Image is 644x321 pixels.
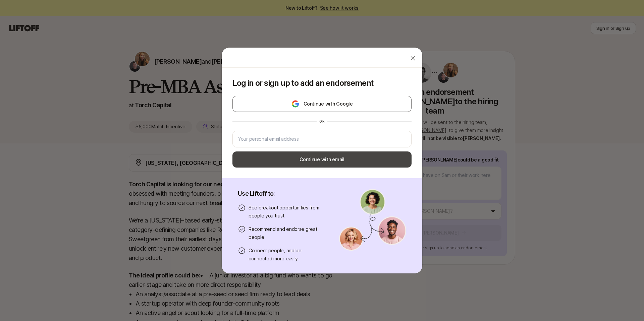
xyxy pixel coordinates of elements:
[238,189,323,198] p: Use Liftoff to:
[249,204,323,220] p: See breakout opportunities from people you trust
[232,151,412,168] button: Continue with email
[238,135,406,143] input: Your personal email address
[232,78,412,88] p: Log in or sign up to add an endorsement
[339,189,406,251] img: signup-banner
[291,100,300,108] img: google-logo
[317,119,327,124] div: or
[249,225,323,241] p: Recommend and endorse great people
[249,247,323,263] p: Connect people, and be connected more easily
[232,96,412,112] button: Continue with Google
